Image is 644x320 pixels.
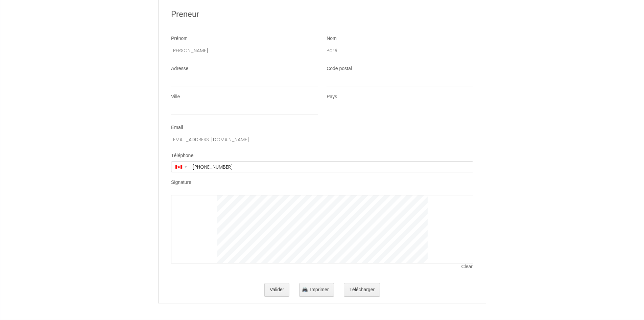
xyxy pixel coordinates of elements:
button: Imprimer [299,283,334,297]
button: Télécharger [344,283,380,297]
label: Email [171,124,183,131]
input: +1 506-234-5678 [190,162,473,172]
label: Signature [171,179,191,186]
label: Prénom [171,35,188,42]
img: printer.png [302,287,308,292]
h2: Preneur [171,8,473,21]
label: Code postal [327,65,352,72]
span: ▼ [184,166,188,168]
button: Valider [264,283,290,297]
label: Adresse [171,65,188,72]
label: Nom [327,35,337,42]
span: Clear [461,263,473,270]
label: Téléphone [171,152,193,159]
span: Imprimer [310,287,329,292]
label: Pays [327,93,337,100]
label: Ville [171,93,180,100]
